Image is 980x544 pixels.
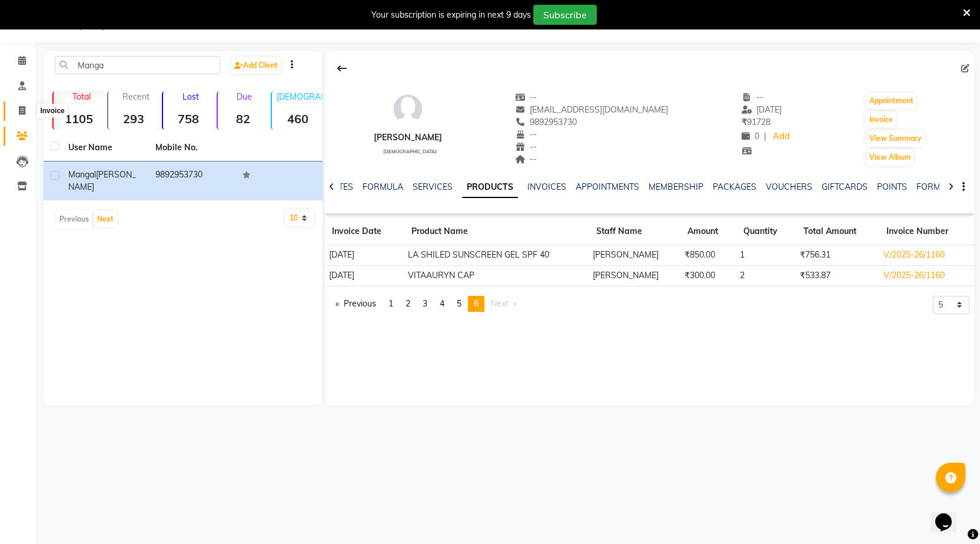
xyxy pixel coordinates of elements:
[462,177,518,198] a: PRODUCTS
[527,182,566,192] a: INVOICES
[879,265,974,286] td: V/2025-26/1160
[742,131,759,141] span: 0
[796,245,880,266] td: ₹756.31
[796,218,880,245] th: Total Amount
[491,298,509,309] span: Next
[363,182,403,192] a: FORMULA
[866,149,913,166] button: View Album
[94,211,117,228] button: Next
[371,9,531,21] div: Your subscription is expiring in next 9 days
[931,497,968,532] iframe: chat widget
[413,182,453,192] a: SERVICES
[330,296,523,312] nav: Pagination
[474,298,479,309] span: 6
[113,91,160,102] p: Recent
[515,104,669,115] span: [EMAIL_ADDRESS][DOMAIN_NAME]
[589,245,680,266] td: [PERSON_NAME]
[680,245,736,266] td: ₹850.00
[330,57,354,80] div: Back to Client
[330,296,382,312] a: Previous
[866,93,916,109] button: Appointment
[576,182,639,192] a: APPOINTMENTS
[742,117,747,127] span: ₹
[589,265,680,286] td: [PERSON_NAME]
[649,182,703,192] a: MEMBERSHIP
[277,91,323,102] p: [DEMOGRAPHIC_DATA]
[589,218,680,245] th: Staff Name
[406,298,410,309] span: 2
[515,141,537,152] span: --
[457,298,461,309] span: 5
[742,104,782,115] span: [DATE]
[713,182,756,192] a: PACKAGES
[272,111,323,126] strong: 460
[736,245,796,266] td: 1
[822,182,868,192] a: GIFTCARDS
[325,218,404,245] th: Invoice Date
[742,117,770,127] span: 91728
[866,111,896,128] button: Invoice
[680,265,736,286] td: ₹300.00
[404,218,589,245] th: Product Name
[736,218,796,245] th: Quantity
[879,218,974,245] th: Invoice Number
[796,265,880,286] td: ₹533.87
[742,92,764,103] span: --
[54,111,105,126] strong: 1105
[163,111,214,126] strong: 758
[515,92,537,103] span: --
[879,245,974,266] td: V/2025-26/1160
[168,91,214,102] p: Lost
[736,265,796,286] td: 2
[37,104,67,118] div: Invoice
[533,5,597,25] button: Subscribe
[515,117,577,127] span: 9892953730
[390,91,426,127] img: avatar
[68,169,136,192] span: [PERSON_NAME]
[55,56,220,74] input: Search by Name/Mobile/Email/Code
[866,130,925,147] button: View Summary
[58,91,105,102] p: Total
[68,169,96,180] span: Mangal
[220,91,269,102] p: Due
[148,161,235,200] td: 9892953730
[440,298,444,309] span: 4
[108,111,160,126] strong: 293
[325,245,404,266] td: [DATE]
[766,182,812,192] a: VOUCHERS
[423,298,427,309] span: 3
[374,131,442,144] div: [PERSON_NAME]
[148,134,235,161] th: Mobile No.
[61,134,148,161] th: User Name
[515,154,537,164] span: --
[877,182,907,192] a: POINTS
[218,111,269,126] strong: 82
[383,149,437,154] span: [DEMOGRAPHIC_DATA]
[388,298,393,309] span: 1
[325,265,404,286] td: [DATE]
[231,57,281,74] a: Add Client
[771,128,792,145] a: Add
[404,265,589,286] td: VITAAURYN CAP
[404,245,589,266] td: LA SHILED SUNSCREEN GEL SPF 40
[916,182,946,192] a: FORMS
[515,129,537,140] span: --
[680,218,736,245] th: Amount
[764,130,766,143] span: |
